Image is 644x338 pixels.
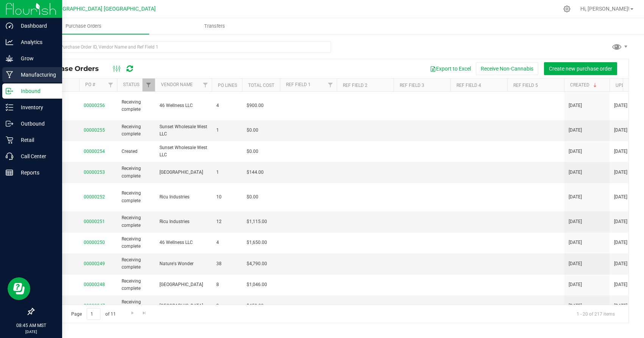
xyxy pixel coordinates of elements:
span: 1 - 20 of 217 items [571,308,621,319]
span: [DATE] [569,281,582,288]
span: $4,790.00 [247,260,267,267]
span: Sunset Wholesale West LLC [159,144,207,159]
span: Created [122,148,150,155]
a: PO # [85,82,95,87]
p: Retail [13,135,59,145]
span: 12 [216,218,238,225]
p: Inventory [13,103,59,112]
span: Receiving complete [122,190,150,204]
inline-svg: Grow [6,55,13,62]
span: $0.00 [247,193,258,201]
span: [DATE] [614,102,627,109]
a: 00000247 [84,303,105,308]
p: Inbound [13,86,59,96]
a: Ref Field 1 [286,82,311,87]
a: 00000251 [84,219,105,224]
a: 00000249 [84,261,105,266]
a: 00000256 [84,103,105,108]
span: [DATE] [614,302,627,310]
button: Export to Excel [425,62,476,75]
span: $1,115.00 [247,218,267,225]
a: Total Cost [248,83,274,88]
a: Filter [199,79,212,91]
span: [GEOGRAPHIC_DATA] [159,169,207,176]
inline-svg: Inventory [6,104,13,111]
span: [DATE] [614,193,627,201]
span: [DATE] [569,169,582,176]
p: Dashboard [13,21,59,30]
span: 46 Wellness LLC [159,239,207,246]
span: 38 [216,260,238,267]
a: Ref Field 4 [456,83,481,88]
div: Manage settings [562,5,572,13]
span: Page of 11 [65,308,122,320]
a: Created [570,82,598,88]
a: 00000253 [84,170,105,175]
inline-svg: Reports [6,169,13,176]
span: [DATE] [569,260,582,267]
input: Search Purchase Order ID, Vendor Name and Ref Field 1 [33,41,331,53]
span: 4 [216,102,238,109]
a: Go to the last page [139,308,150,318]
span: [DATE] [614,148,627,155]
span: [DATE] [569,193,582,201]
p: [DATE] [3,329,59,335]
span: [DATE] [614,260,627,267]
p: Grow [13,54,59,63]
span: $900.00 [247,102,264,109]
span: Ricu Industries [159,218,207,225]
span: 3 [216,302,238,310]
inline-svg: Call Center [6,152,13,160]
span: Receiving complete [122,236,150,250]
span: Transfers [194,23,235,30]
span: [DATE] [569,148,582,155]
span: Receiving complete [122,123,150,138]
button: Create new purchase order [544,62,617,75]
span: [DATE] [569,302,582,310]
span: 8 [216,281,238,288]
span: Receiving complete [122,299,150,313]
iframe: Resource center [8,277,30,300]
span: Receiving complete [122,256,150,271]
span: Hi, [PERSON_NAME]! [580,6,630,12]
p: Analytics [13,38,59,47]
span: [GEOGRAPHIC_DATA] [159,281,207,288]
span: [DATE] [569,218,582,225]
a: Ref Field 5 [513,83,538,88]
span: Receiving complete [122,214,150,229]
p: Reports [13,168,59,177]
span: 46 Wellness LLC [159,102,207,109]
a: 00000255 [84,127,105,133]
span: Receiving complete [122,278,150,292]
span: Ricu Industries [159,193,207,201]
a: Ref Field 3 [400,83,424,88]
inline-svg: Manufacturing [6,71,13,79]
a: 00000248 [84,282,105,287]
inline-svg: Outbound [6,120,13,127]
a: Vendor Name [161,82,193,87]
span: 1 [216,169,238,176]
a: Ref Field 2 [343,83,367,88]
a: PO Lines [218,83,237,88]
span: $1,650.00 [247,239,267,246]
inline-svg: Inbound [6,87,13,95]
a: Transfers [149,18,280,34]
a: Filter [324,79,337,91]
span: [US_STATE][GEOGRAPHIC_DATA] [GEOGRAPHIC_DATA] [22,6,156,12]
a: 00000252 [84,194,105,200]
span: [DATE] [614,169,627,176]
a: Filter [142,79,155,91]
a: 00000254 [84,149,105,154]
span: Nature's Wonder [159,260,207,267]
span: $450.00 [247,302,264,310]
span: Receiving complete [122,99,150,113]
inline-svg: Analytics [6,38,13,46]
p: Manufacturing [13,70,59,79]
a: Filter [105,79,117,91]
a: Updated [616,83,636,88]
inline-svg: Retail [6,136,13,144]
span: Create new purchase order [549,66,612,72]
span: [GEOGRAPHIC_DATA] [159,302,207,310]
span: [DATE] [569,239,582,246]
span: $1,046.00 [247,281,267,288]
